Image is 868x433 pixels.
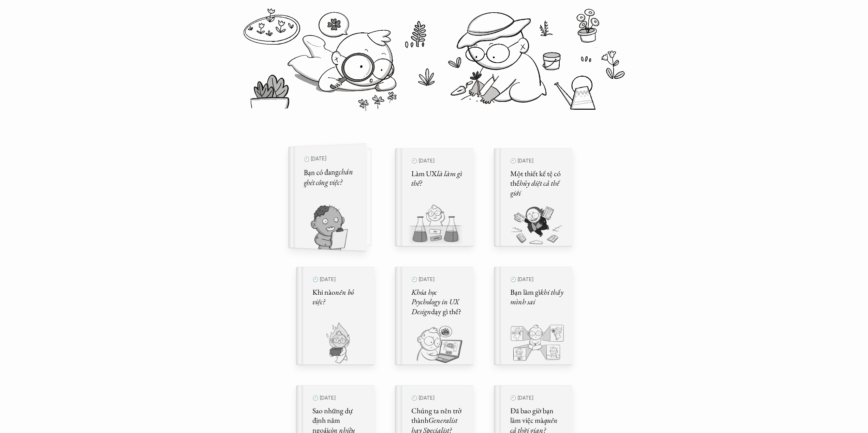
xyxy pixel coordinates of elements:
[312,275,366,284] p: 🕙 [DATE]
[312,288,366,307] h5: Khi nào
[411,288,465,317] h5: dạy gì thế?
[296,148,374,246] a: 🕙 [DATE]Bạn có đangchán ghét công việc?
[304,153,357,164] p: 🕙 [DATE]
[296,267,374,365] a: 🕙 [DATE]Khi nàonên bỏ việc?
[395,267,473,365] a: 🕙 [DATE]Khóa học Psychology in UX Designdạy gì thế?
[510,178,560,198] em: hủy diệt cả thế giới
[312,287,355,307] em: nên bỏ việc?
[510,156,564,166] p: 🕙 [DATE]
[411,287,460,316] em: Khóa học Psychology in UX Design
[510,288,564,307] h5: Bạn làm gì
[411,275,465,284] p: 🕙 [DATE]
[411,393,465,403] p: 🕙 [DATE]
[411,169,465,188] h5: Làm UX
[494,267,572,365] a: 🕙 [DATE]Bạn làm gìkhi thấy mình sai
[395,148,473,246] a: 🕙 [DATE]Làm UXlà làm gì thế?
[312,393,366,403] p: 🕙 [DATE]
[304,166,354,188] em: chán ghét công việc?
[411,169,464,188] em: là làm gì thế?
[510,275,564,284] p: 🕙 [DATE]
[510,393,564,403] p: 🕙 [DATE]
[411,156,465,166] p: 🕙 [DATE]
[510,287,565,307] em: khi thấy mình sai
[494,148,572,246] a: 🕙 [DATE]Một thiết kế tệ có thểhủy diệt cả thế giới
[304,166,357,188] h5: Bạn có đang
[510,169,564,198] h5: Một thiết kế tệ có thể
